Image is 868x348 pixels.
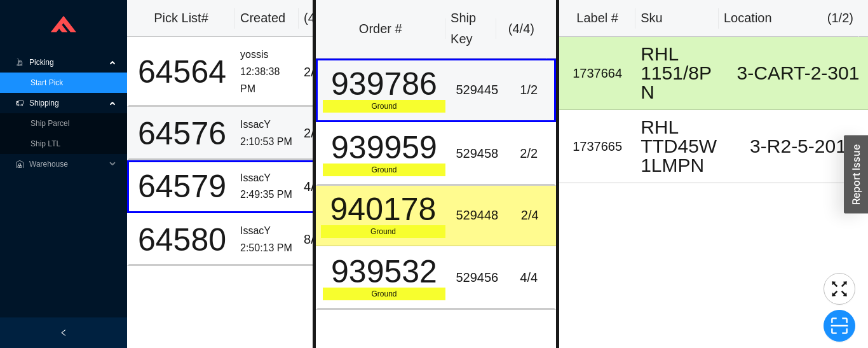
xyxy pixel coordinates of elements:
div: 2 / 4 [508,205,551,226]
div: 2:49:35 PM [240,186,294,204]
div: Ground [323,164,446,176]
div: yossis [240,46,294,64]
div: 2:10:53 PM [240,134,294,151]
span: left [60,329,67,337]
div: 3-CART-2-301 [733,64,863,83]
div: RHL TTD45W1LMPN [641,118,723,175]
div: IssacY [240,170,294,187]
span: Warehouse [29,154,105,174]
div: 64579 [134,171,230,202]
span: Picking [29,52,105,73]
div: 3-R2-5-201 [733,137,863,156]
div: 939786 [323,68,446,100]
div: RHL 1151/8PN [641,45,723,102]
div: 939532 [323,256,446,288]
div: 2 / 2 [304,62,342,83]
div: 64576 [134,118,230,150]
div: 940178 [321,193,446,225]
div: 2 / 2 [304,123,342,144]
div: 529445 [456,80,498,101]
a: Ship LTL [31,139,60,148]
a: Ship Parcel [31,119,69,128]
div: 1737665 [564,136,630,157]
div: Ground [323,100,446,113]
button: fullscreen [824,273,855,305]
div: 64580 [134,224,230,256]
div: IssacY [240,223,294,240]
div: IssacY [240,116,294,134]
div: 529458 [456,143,498,164]
div: 4 / 21 [304,176,342,197]
a: Start Pick [31,78,63,87]
div: 1737664 [564,63,630,84]
div: 529456 [456,267,498,288]
div: 64564 [134,56,230,88]
div: 529448 [456,205,498,226]
div: 1 / 2 [508,80,549,101]
div: 939959 [323,132,446,164]
button: scan [824,310,855,342]
span: scan [824,316,855,335]
div: 2 / 2 [508,143,549,164]
span: Shipping [29,93,105,113]
div: Ground [321,225,446,238]
div: ( 4 / 4 ) [501,18,542,39]
div: ( 4 ) [304,8,344,29]
div: Ground [323,288,446,300]
div: 12:38:38 PM [240,64,294,97]
div: 8 / 9 [304,229,342,250]
div: 2:50:13 PM [240,240,294,257]
div: ( 1 / 2 ) [827,8,853,29]
span: fullscreen [824,279,855,298]
div: 4 / 4 [508,267,549,288]
div: Location [724,8,772,29]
